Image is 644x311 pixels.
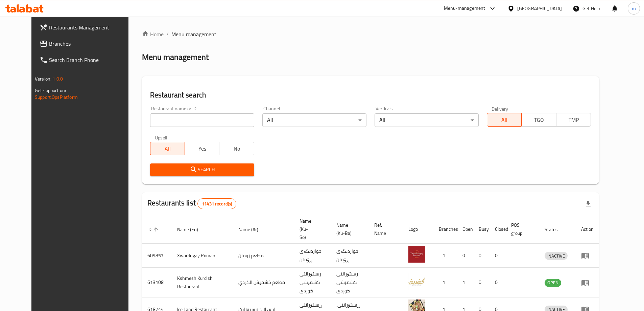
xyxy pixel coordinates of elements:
[142,244,172,268] td: 609857
[198,201,236,207] span: 11431 record(s)
[49,40,134,48] span: Branches
[545,279,561,287] div: OPEN
[197,198,236,209] div: Total records count
[156,165,249,174] span: Search
[142,52,209,63] h2: Menu management
[262,113,366,127] div: All
[238,225,267,234] span: Name (Ar)
[35,93,78,102] a: Support.OpsPlatform
[580,196,596,212] div: Export file
[35,74,51,83] span: Version:
[34,36,139,52] a: Branches
[150,90,591,100] h2: Restaurant search
[331,244,369,268] td: خواردنگەی ڕۆمان
[147,198,237,209] h2: Restaurants list
[517,5,562,12] div: [GEOGRAPHIC_DATA]
[473,215,490,244] th: Busy
[632,5,636,12] span: m
[166,30,169,38] li: /
[408,246,425,263] img: Xwardngay Roman
[49,23,134,31] span: Restaurants Management
[336,221,361,237] span: Name (Ku-Ba)
[375,113,479,127] div: All
[457,244,473,268] td: 0
[150,163,254,176] button: Search
[142,30,599,38] nav: breadcrumb
[433,268,457,297] td: 1
[492,106,508,111] label: Delivery
[150,142,185,155] button: All
[300,217,323,241] span: Name (Ku-So)
[457,268,473,297] td: 1
[49,56,134,64] span: Search Branch Phone
[581,251,594,260] div: Menu
[444,4,485,13] div: Menu-management
[233,244,294,268] td: مطعم رومان
[433,244,457,268] td: 1
[490,244,506,268] td: 0
[556,113,591,127] button: TMP
[172,244,233,268] td: Xwardngay Roman
[524,115,553,125] span: TGO
[177,225,207,234] span: Name (En)
[35,86,66,95] span: Get support on:
[473,268,490,297] td: 0
[433,215,457,244] th: Branches
[374,221,395,237] span: Ref. Name
[490,215,506,244] th: Closed
[52,74,63,83] span: 1.0.0
[34,19,139,36] a: Restaurants Management
[521,113,556,127] button: TGO
[576,215,599,244] th: Action
[153,144,182,154] span: All
[403,215,433,244] th: Logo
[222,144,251,154] span: No
[34,52,139,68] a: Search Branch Phone
[511,221,531,237] span: POS group
[473,244,490,268] td: 0
[545,279,561,287] span: OPEN
[219,142,254,155] button: No
[457,215,473,244] th: Open
[545,225,567,234] span: Status
[294,268,331,297] td: رێستۆرانتی کشمیشى كوردى
[581,279,594,287] div: Menu
[490,268,506,297] td: 0
[142,30,164,38] a: Home
[172,268,233,297] td: Kshmesh Kurdish Restaurant
[171,30,216,38] span: Menu management
[545,252,568,260] span: INACTIVE
[150,113,254,127] input: Search for restaurant name or ID..
[155,135,167,140] label: Upsell
[294,244,331,268] td: خواردنگەی ڕۆمان
[147,225,160,234] span: ID
[233,268,294,297] td: مطعم كشميش الكردي
[142,268,172,297] td: 613108
[559,115,588,125] span: TMP
[487,113,522,127] button: All
[490,115,519,125] span: All
[408,273,425,290] img: Kshmesh Kurdish Restaurant
[331,268,369,297] td: رێستۆرانتی کشمیشى كوردى
[188,144,217,154] span: Yes
[185,142,219,155] button: Yes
